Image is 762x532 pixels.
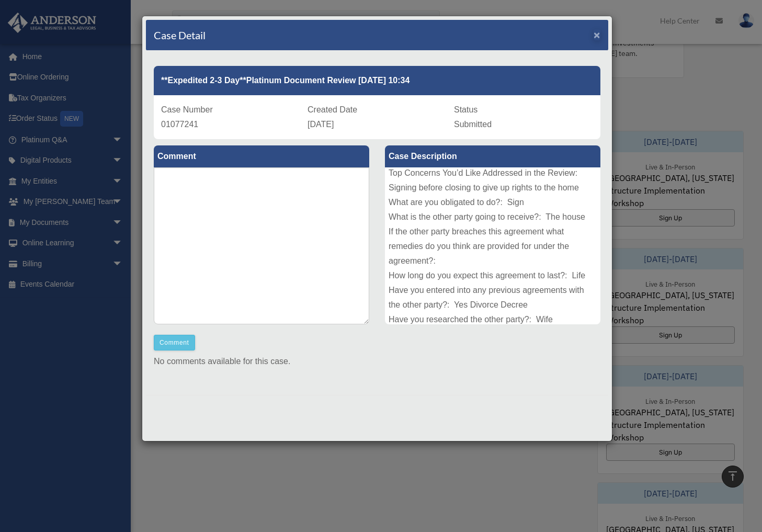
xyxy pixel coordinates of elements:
span: [DATE] [308,120,334,129]
span: Status [454,105,477,114]
button: Comment [154,335,195,350]
button: Close [594,29,600,40]
div: Type of Document: QUICK CLAIM DEED - DIVORCE Document Title: QUICK CLAIM DEED - DIVORCE Document ... [385,167,600,324]
span: 01077241 [161,120,198,129]
div: **Expedited 2-3 Day**Platinum Document Review [DATE] 10:34 [154,66,600,95]
span: Submitted [454,120,492,129]
label: Comment [154,145,369,167]
h4: Case Detail [154,28,206,42]
span: Case Number [161,105,213,114]
span: × [594,29,600,41]
span: Created Date [308,105,357,114]
p: No comments available for this case. [154,354,600,369]
label: Case Description [385,145,600,167]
